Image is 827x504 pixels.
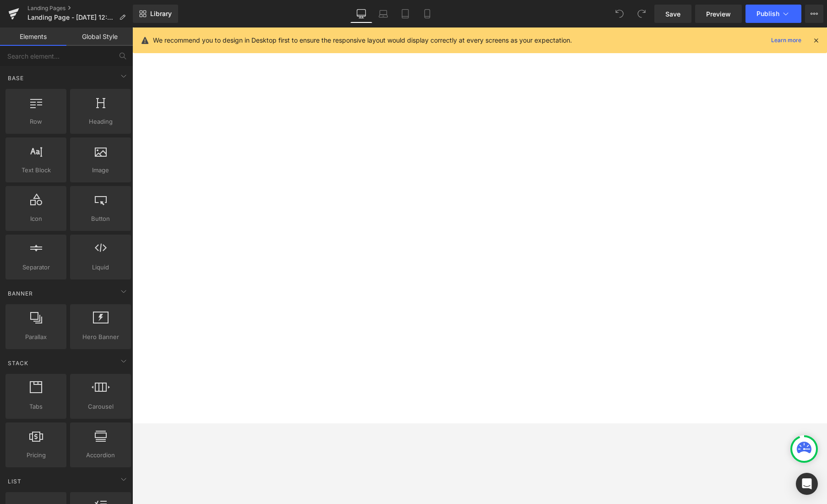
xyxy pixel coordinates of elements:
span: Stack [7,359,29,367]
span: Library [150,10,172,18]
button: Redo [632,5,651,23]
span: Text Block [8,165,64,175]
a: Learn more [767,35,805,46]
span: Landing Page - [DATE] 12:31:26 [27,14,115,21]
span: Hero Banner [73,332,128,342]
div: Open Intercom Messenger [796,473,818,495]
span: Pricing [8,450,64,460]
span: Liquid [73,263,128,272]
span: List [7,477,22,486]
p: We recommend you to design in Desktop first to ensure the responsive layout would display correct... [153,35,572,45]
span: Base [7,74,25,82]
span: Separator [8,263,64,272]
span: Tabs [8,402,64,411]
a: Mobile [416,5,438,23]
button: Publish [745,5,801,23]
a: New Library [133,5,178,23]
span: Carousel [73,402,128,411]
button: More [805,5,823,23]
span: Image [73,165,128,175]
a: Laptop [372,5,394,23]
span: Accordion [73,450,128,460]
button: Undo [610,5,629,23]
span: Banner [7,289,34,298]
span: Save [665,9,680,19]
span: Parallax [8,332,64,342]
a: Preview [695,5,742,23]
a: Desktop [350,5,372,23]
a: Landing Pages [27,5,133,12]
span: Heading [73,117,128,126]
a: Global Style [66,27,133,46]
span: Button [73,214,128,224]
span: Preview [706,9,731,19]
span: Row [8,117,64,126]
span: Publish [756,10,779,17]
span: Icon [8,214,64,224]
a: Tablet [394,5,416,23]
